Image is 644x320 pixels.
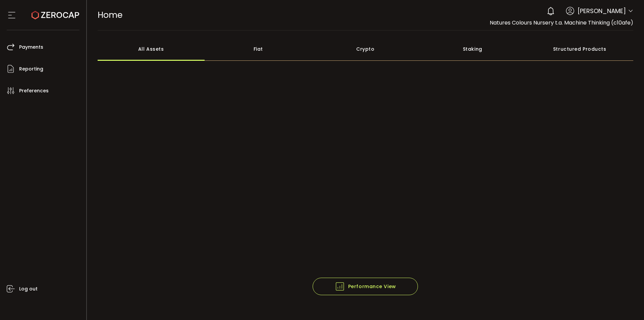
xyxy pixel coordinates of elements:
[98,37,205,61] div: All Assets
[335,281,396,291] span: Performance View
[419,37,526,61] div: Staking
[19,64,43,74] span: Reporting
[19,86,49,96] span: Preferences
[526,37,634,61] div: Structured Products
[578,6,626,15] span: [PERSON_NAME]
[490,19,633,27] span: Natures Colours Nursery t.a. Machine Thinking (c10afe)
[313,278,418,295] button: Performance View
[312,37,419,61] div: Crypto
[205,37,312,61] div: Fiat
[19,42,43,52] span: Payments
[98,9,122,21] span: Home
[19,284,38,294] span: Log out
